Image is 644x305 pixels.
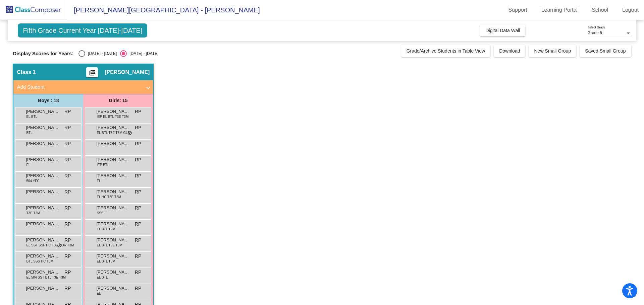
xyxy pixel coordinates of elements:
[88,69,96,79] mat-icon: picture_as_pdf
[97,259,115,264] span: EL BTL T3M
[96,221,130,227] span: [PERSON_NAME]
[135,285,141,292] span: RP
[26,156,59,163] span: [PERSON_NAME]
[96,124,130,131] span: [PERSON_NAME]
[64,269,71,276] span: RP
[64,140,71,147] span: RP
[67,5,260,15] span: [PERSON_NAME][GEOGRAPHIC_DATA] - [PERSON_NAME]
[26,114,37,119] span: EL BTL
[480,24,525,36] button: Digital Data Wall
[26,237,59,243] span: [PERSON_NAME]
[97,178,101,183] span: EL
[534,48,571,54] span: New Small Group
[26,108,59,115] span: [PERSON_NAME]
[13,51,73,57] span: Display Scores for Years:
[26,221,59,227] span: [PERSON_NAME]
[26,205,59,211] span: [PERSON_NAME]
[135,237,141,244] span: RP
[96,140,130,147] span: [PERSON_NAME]
[26,269,59,276] span: [PERSON_NAME]
[96,156,130,163] span: [PERSON_NAME]
[26,253,59,259] span: [PERSON_NAME]
[17,69,36,76] span: Class 1
[135,205,141,212] span: RP
[96,188,130,195] span: [PERSON_NAME]
[135,156,141,163] span: RP
[96,172,130,179] span: [PERSON_NAME]
[26,243,74,248] span: EL SST SSF HC T3E COR T3M
[17,83,142,91] mat-panel-title: Add Student
[57,243,62,248] span: do_not_disturb_alt
[13,80,153,94] mat-expansion-panel-header: Add Student
[135,269,141,276] span: RP
[135,253,141,260] span: RP
[503,5,533,15] a: Support
[97,227,115,232] span: EL BTL T3M
[135,140,141,147] span: RP
[96,237,130,243] span: [PERSON_NAME]
[586,5,613,15] a: School
[585,48,626,54] span: Saved Small Group
[97,275,108,280] span: EL BTL
[97,211,103,216] span: SSS
[83,94,153,107] div: Girls: 15
[26,275,66,280] span: EL 504 SST BTL T3E T3M
[135,188,141,196] span: RP
[26,259,53,264] span: BTL SSS HC T3M
[536,5,583,15] a: Learning Portal
[86,67,98,77] button: Print Students Details
[97,162,109,167] span: IEP BTL
[135,221,141,228] span: RP
[135,108,141,115] span: RP
[494,45,525,57] button: Download
[97,291,101,296] span: EL
[617,5,644,15] a: Logout
[64,205,71,212] span: RP
[26,211,40,216] span: T3E T3M
[85,51,117,57] div: [DATE] - [DATE]
[485,28,520,33] span: Digital Data Wall
[26,130,32,135] span: BTL
[96,285,130,292] span: [PERSON_NAME]
[64,188,71,196] span: RP
[64,221,71,228] span: RP
[96,269,130,276] span: [PERSON_NAME]
[64,124,71,131] span: RP
[127,51,158,57] div: [DATE] - [DATE]
[529,45,576,57] button: New Small Group
[64,108,71,115] span: RP
[26,124,59,131] span: [PERSON_NAME]
[26,140,59,147] span: [PERSON_NAME]
[97,114,128,119] span: IEP EL BTL T3E T3M
[64,156,71,163] span: RP
[26,172,59,179] span: [PERSON_NAME]
[96,205,130,211] span: [PERSON_NAME]
[499,48,520,54] span: Download
[580,45,631,57] button: Saved Small Group
[26,188,59,195] span: [PERSON_NAME]
[97,195,121,200] span: EL HC T3E T3M
[26,178,39,183] span: 504 YFC
[97,130,130,135] span: EL BTL T3E T3M GLS
[135,124,141,131] span: RP
[78,50,158,57] mat-radio-group: Select an option
[127,131,132,136] span: do_not_disturb_alt
[26,162,30,167] span: EL
[588,30,602,35] span: Grade 5
[105,69,150,76] span: [PERSON_NAME]
[97,243,122,248] span: EL BTL T3E T3M
[135,172,141,179] span: RP
[64,285,71,292] span: RP
[64,172,71,179] span: RP
[64,253,71,260] span: RP
[26,285,59,292] span: [PERSON_NAME] [PERSON_NAME]
[96,108,130,115] span: [PERSON_NAME]
[18,23,147,37] span: Fifth Grade Current Year [DATE]-[DATE]
[13,94,83,107] div: Boys : 18
[401,45,491,57] button: Grade/Archive Students in Table View
[407,48,485,54] span: Grade/Archive Students in Table View
[96,253,130,259] span: [PERSON_NAME]
[64,237,71,244] span: RP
